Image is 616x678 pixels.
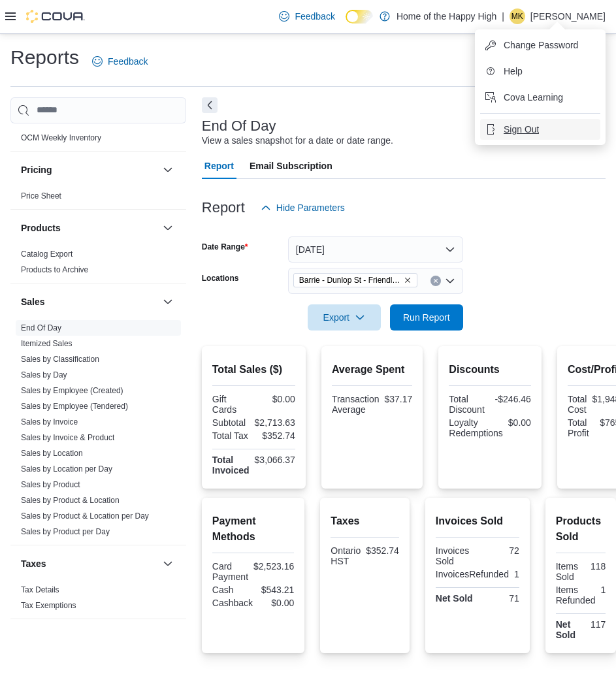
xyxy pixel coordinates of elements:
[21,133,101,143] span: OCM Weekly Inventory
[258,598,294,608] div: $0.00
[202,118,276,134] h3: End Of Day
[449,417,503,438] div: Loyalty Redemptions
[212,598,253,608] div: Cashback
[21,133,101,142] a: OCM Weekly Inventory
[21,449,83,458] a: Sales by Location
[10,130,186,151] div: OCM
[504,123,539,136] span: Sign Out
[583,619,606,630] div: 117
[21,464,112,474] span: Sales by Location per Day
[436,569,509,579] div: InvoicesRefunded
[449,362,531,378] h2: Discounts
[511,8,523,24] span: MK
[21,402,128,411] a: Sales by Employee (Tendered)
[21,557,157,570] button: Taxes
[385,394,413,404] div: $37.17
[212,394,251,415] div: Gift Cards
[202,200,245,216] h3: Report
[21,464,112,474] a: Sales by Location per Day
[21,323,61,333] span: End Of Day
[366,545,399,556] div: $352.74
[480,87,600,108] button: Cova Learning
[288,236,463,263] button: [DATE]
[514,569,519,579] div: 1
[21,511,149,521] span: Sales by Product & Location per Day
[403,311,450,324] span: Run Report
[212,561,248,582] div: Card Payment
[504,65,523,78] span: Help
[256,585,295,595] div: $543.21
[10,44,79,71] h1: Reports
[332,394,380,415] div: Transaction Average
[21,370,67,380] span: Sales by Day
[21,386,123,395] a: Sales by Employee (Created)
[21,448,83,459] span: Sales by Location
[21,295,45,308] h3: Sales
[21,323,61,332] a: End Of Day
[276,201,345,214] span: Hide Parameters
[21,265,88,275] span: Products to Archive
[390,304,463,331] button: Run Report
[21,163,52,176] h3: Pricing
[21,221,61,234] h3: Products
[21,511,149,521] a: Sales by Product & Location per Day
[255,455,295,465] div: $3,066.37
[568,417,594,438] div: Total Profit
[21,370,67,379] a: Sales by Day
[202,242,248,252] label: Date Range
[21,191,61,201] span: Price Sheet
[21,417,78,427] a: Sales by Invoice
[202,273,239,283] label: Locations
[21,601,76,610] a: Tax Exemptions
[21,265,88,274] a: Products to Archive
[250,153,332,179] span: Email Subscription
[21,495,120,506] span: Sales by Product & Location
[445,276,455,286] button: Open list of options
[436,513,519,529] h2: Invoices Sold
[21,385,123,396] span: Sales by Employee (Created)
[21,295,157,308] button: Sales
[21,354,99,364] span: Sales by Classification
[480,593,519,604] div: 71
[21,432,114,443] span: Sales by Invoice & Product
[504,39,578,52] span: Change Password
[21,355,99,364] a: Sales by Classification
[160,294,176,310] button: Sales
[202,134,393,148] div: View a sales snapshot for a date or date range.
[21,585,59,595] span: Tax Details
[583,561,606,572] div: 118
[480,545,519,556] div: 72
[21,191,61,201] a: Price Sheet
[308,304,381,331] button: Export
[568,394,587,415] div: Total Cost
[160,162,176,178] button: Pricing
[480,119,600,140] button: Sign Out
[212,362,295,378] h2: Total Sales ($)
[331,545,361,566] div: Ontario HST
[87,48,153,74] a: Feedback
[202,97,218,113] button: Next
[21,417,78,427] span: Sales by Invoice
[21,585,59,594] a: Tax Details
[21,479,80,490] span: Sales by Product
[10,320,186,545] div: Sales
[502,8,504,24] p: |
[204,153,234,179] span: Report
[556,561,578,582] div: Items Sold
[556,619,575,640] strong: Net Sold
[21,339,73,348] a: Itemized Sales
[404,276,412,284] button: Remove Barrie - Dunlop St - Friendly Stranger from selection in this group
[480,35,600,56] button: Change Password
[212,455,250,476] strong: Total Invoiced
[274,3,340,29] a: Feedback
[21,249,73,259] span: Catalog Export
[21,527,110,536] a: Sales by Product per Day
[108,55,148,68] span: Feedback
[600,585,606,595] div: 1
[10,246,186,283] div: Products
[480,61,600,82] button: Help
[255,195,350,221] button: Hide Parameters
[430,276,441,286] button: Clear input
[556,513,606,545] h2: Products Sold
[256,430,295,441] div: $352.74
